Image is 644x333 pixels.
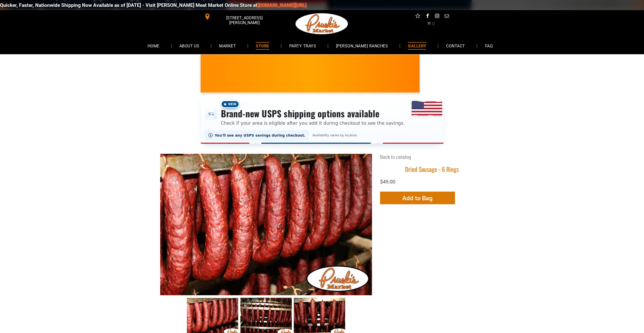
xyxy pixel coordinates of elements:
[311,134,359,137] span: Availability varies by location.
[424,13,431,21] a: facebook
[380,154,484,165] div: Breadcrumbs
[380,179,395,185] span: $49.00
[434,13,440,21] a: instagram
[201,13,278,21] a: [STREET_ADDRESS][PERSON_NAME]
[140,39,167,52] a: HOME
[282,39,324,52] a: PARTY TRAYS
[408,42,426,49] span: GALLERY
[477,39,500,52] a: FAQ
[215,133,306,137] span: You’ll see any USPS savings during checkout.
[201,97,444,144] div: Shipping options announcement
[160,154,372,295] img: Dried Sausage - 6 Rings
[221,100,240,108] span: New
[400,39,434,52] a: GALLERY
[248,39,277,52] a: STORE
[380,192,455,204] button: Add to Bag
[328,39,396,52] a: [PERSON_NAME] RANCHES
[380,154,411,160] a: Back to catalog
[414,13,421,21] a: Social network
[432,21,435,26] span: 0
[402,194,433,202] span: Add to Bag
[443,13,450,21] a: email
[295,10,349,38] img: Pruski-s+Market+HQ+Logo2-1920w.png
[439,39,472,52] a: CONTACT
[380,165,484,173] h1: Dried Sausage - 6 Rings
[172,39,207,52] a: ABOUT US
[212,13,277,28] span: [STREET_ADDRESS][PERSON_NAME]
[212,39,243,52] a: MARKET
[257,2,306,8] a: [DOMAIN_NAME][URL]
[221,120,405,126] p: Check if your area is eligible after you add it during checkout to see the savings.
[221,108,405,119] h3: Brand-new USPS shipping options available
